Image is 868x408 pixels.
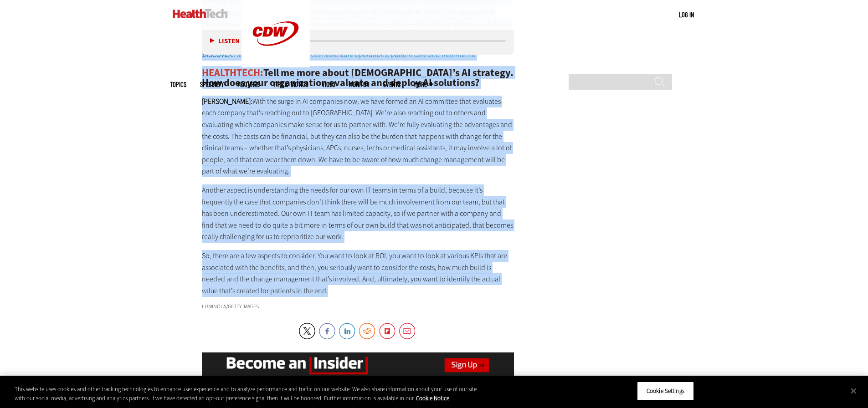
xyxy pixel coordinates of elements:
[322,81,335,88] a: Video
[200,81,224,88] span: Specialty
[273,81,308,88] a: Tips & Tactics
[843,381,863,401] button: Close
[202,304,514,309] div: LumiNola/Getty Images
[241,60,310,70] a: CDW
[202,250,514,296] p: So, there are a few aspects to consider. You want to look at ROI, you want to look at various KPI...
[414,81,433,88] span: More
[15,385,478,403] div: This website uses cookies and other tracking technologies to enhance user experience and to analy...
[237,81,260,88] a: Features
[679,10,694,20] div: User menu
[383,81,401,88] a: Events
[637,382,694,401] button: Cookie Settings
[202,97,252,106] strong: [PERSON_NAME]:
[679,10,694,19] a: Log in
[173,9,228,18] img: Home
[170,81,186,88] span: Topics
[202,96,514,177] p: With the surge in AI companies now, we have formed an AI committee that evaluates each company th...
[349,81,370,88] a: MonITor
[202,184,514,243] p: Another aspect is understanding the needs for our own IT teams in terms of a build, because it’s ...
[416,394,449,402] a: More information about your privacy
